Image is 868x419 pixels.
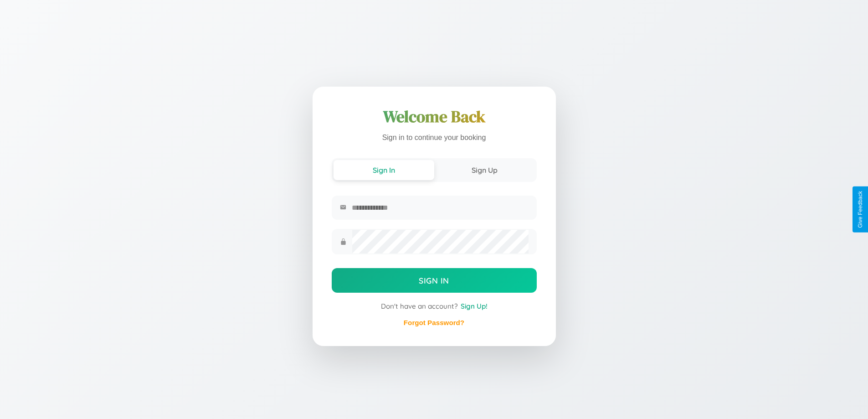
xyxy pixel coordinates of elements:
div: Give Feedback [857,191,863,228]
h1: Welcome Back [332,106,537,128]
button: Sign In [332,268,537,293]
span: Sign Up! [461,302,488,310]
button: Sign Up [434,160,535,180]
div: Don't have an account? [332,302,537,310]
button: Sign In [334,160,434,180]
a: Forgot Password? [404,319,464,326]
p: Sign in to continue your booking [332,131,537,145]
